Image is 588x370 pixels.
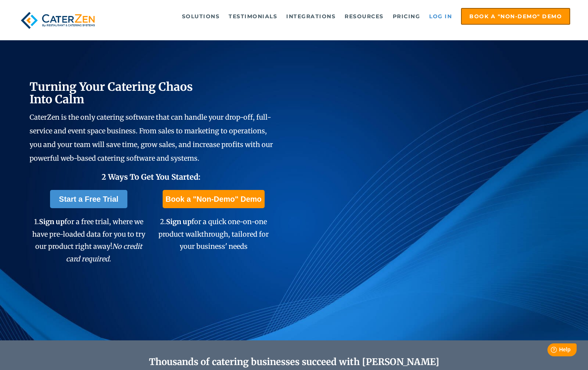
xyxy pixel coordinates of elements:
span: 2 Ways To Get You Started: [102,172,201,182]
span: Sign up [166,217,191,226]
a: Solutions [178,9,224,24]
a: Start a Free Trial [50,190,128,208]
div: Navigation Menu [112,8,571,25]
a: Log in [425,9,456,24]
a: Pricing [389,9,424,24]
a: Testimonials [225,9,281,24]
span: Sign up [39,217,64,226]
span: 2. for a quick one-on-one product walkthrough, tailored for your business' needs [158,217,269,251]
span: CaterZen is the only catering software that can handle your drop-off, full-service and event spac... [30,113,273,163]
a: Integrations [282,9,339,24]
iframe: Help widget launcher [521,340,580,362]
h2: Thousands of catering businesses succeed with [PERSON_NAME] [59,357,529,368]
em: No credit card required. [66,242,142,263]
a: Book a "Non-Demo" Demo [163,190,265,208]
a: Book a "Non-Demo" Demo [461,8,570,25]
span: 1. for a free trial, where we have pre-loaded data for you to try our product right away! [32,217,145,263]
a: Resources [341,9,387,24]
img: caterzen [18,8,98,33]
span: Turning Your Catering Chaos Into Calm [30,79,193,106]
